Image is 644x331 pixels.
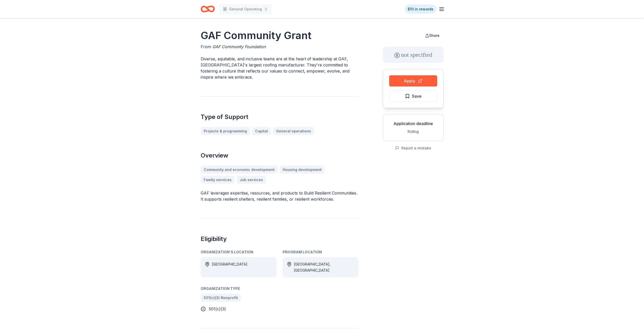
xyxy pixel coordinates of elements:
span: GAF Community Foundation [212,44,266,49]
div: not specified [383,47,444,63]
button: Share [421,30,444,41]
h2: Type of Support [201,113,359,121]
div: Application deadline [387,120,439,127]
a: $10 in rewards [405,5,437,14]
span: 501(c)(3) Nonprofit [204,295,238,301]
a: Capital [252,127,271,135]
button: General Operating [219,4,272,14]
button: Apply [389,75,437,86]
a: Home [201,3,215,15]
a: Projects & programming [201,127,250,135]
div: Program Location [283,249,359,255]
h2: Eligibility [201,235,359,243]
span: General Operating [229,6,262,12]
h1: GAF Community Grant [201,28,359,43]
a: 501(c)(3) Nonprofit [201,294,241,302]
div: [GEOGRAPHIC_DATA], [GEOGRAPHIC_DATA] [294,261,355,273]
button: Save [389,91,437,102]
button: Report a mistake [395,145,431,151]
span: Share [429,33,440,38]
h2: Overview [201,151,359,160]
div: From [201,44,359,50]
a: General operations [273,127,314,135]
p: GAF leverages expertise, resources, and products to Build Resilient Communities. It supports resi... [201,190,359,202]
div: [GEOGRAPHIC_DATA] [212,261,247,273]
span: 501(c)(3) [209,306,226,311]
div: Organization's Location [201,249,277,255]
div: Rolling [387,129,439,135]
p: Diverse, equitable, and inclusive teams are at the heart of leadership at GAF, [GEOGRAPHIC_DATA]'... [201,56,359,80]
div: Organization Type [201,286,359,292]
span: Save [412,93,422,99]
